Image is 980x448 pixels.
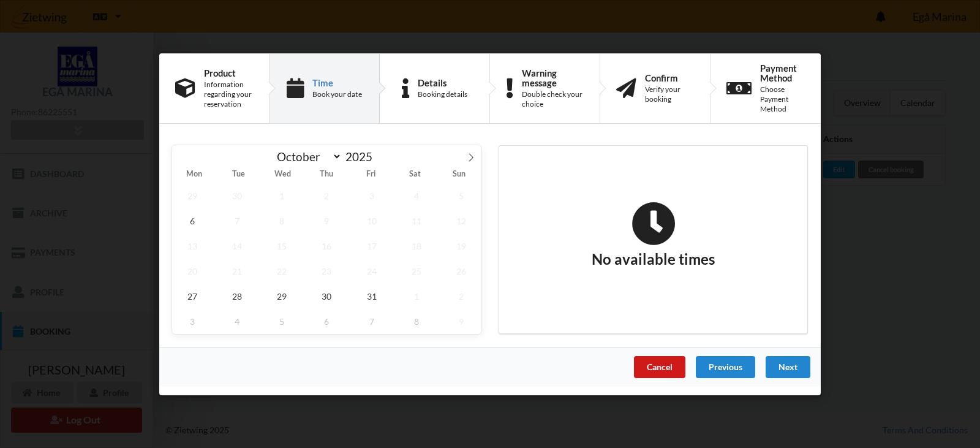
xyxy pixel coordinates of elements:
div: Double check your choice [522,89,584,109]
span: October 22, 2025 [262,258,302,283]
span: Tue [216,170,260,178]
span: October 27, 2025 [172,283,213,308]
span: October 8, 2025 [262,208,302,233]
div: Next [766,355,810,378]
span: September 29, 2025 [172,183,213,208]
input: Year [342,150,382,164]
span: October 17, 2025 [352,233,392,258]
span: Thu [304,170,349,178]
span: October 10, 2025 [352,208,392,233]
span: October 23, 2025 [307,258,347,283]
span: Sat [393,170,437,178]
span: October 25, 2025 [396,258,437,283]
span: October 1, 2025 [262,183,302,208]
span: September 30, 2025 [217,183,257,208]
span: October 15, 2025 [262,233,302,258]
h2: No available times [592,201,715,268]
div: Book your date [312,89,362,99]
span: October 5, 2025 [441,183,481,208]
div: Details [418,77,467,87]
div: Previous [696,355,755,378]
span: October 12, 2025 [441,208,481,233]
span: October 30, 2025 [307,283,347,308]
span: November 7, 2025 [352,308,392,333]
span: October 26, 2025 [441,258,481,283]
span: October 2, 2025 [307,183,347,208]
span: Wed [260,170,304,178]
span: November 6, 2025 [307,308,347,333]
span: October 19, 2025 [441,233,481,258]
div: Cancel [634,355,685,378]
div: Information regarding your reservation [204,80,253,109]
span: November 1, 2025 [396,283,437,308]
span: October 9, 2025 [307,208,347,233]
span: November 2, 2025 [441,283,481,308]
div: Product [204,67,253,77]
span: October 18, 2025 [396,233,437,258]
span: October 16, 2025 [307,233,347,258]
select: Month [271,149,342,164]
span: October 20, 2025 [172,258,213,283]
div: Verify your booking [645,85,694,104]
span: November 3, 2025 [172,308,213,333]
span: November 8, 2025 [396,308,437,333]
span: October 13, 2025 [172,233,213,258]
span: Mon [172,170,216,178]
span: November 5, 2025 [262,308,302,333]
span: October 6, 2025 [172,208,213,233]
div: Choose Payment Method [760,85,805,114]
span: Sun [437,170,481,178]
div: Payment Method [760,63,805,82]
span: November 4, 2025 [217,308,257,333]
span: October 14, 2025 [217,233,257,258]
span: October 3, 2025 [352,183,392,208]
div: Confirm [645,72,694,82]
span: October 31, 2025 [352,283,392,308]
div: Warning message [522,67,584,87]
span: October 7, 2025 [217,208,257,233]
span: October 11, 2025 [396,208,437,233]
span: October 24, 2025 [352,258,392,283]
span: October 21, 2025 [217,258,257,283]
span: October 28, 2025 [217,283,257,308]
span: Fri [349,170,393,178]
span: October 29, 2025 [262,283,302,308]
div: Time [312,77,362,87]
div: Booking details [418,89,467,99]
span: October 4, 2025 [396,183,437,208]
span: November 9, 2025 [441,308,481,333]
